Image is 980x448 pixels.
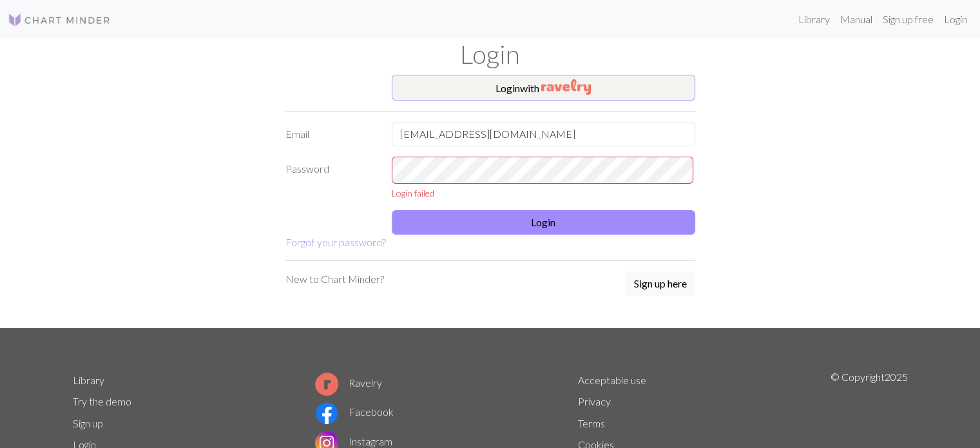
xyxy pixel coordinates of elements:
[315,373,338,396] img: Ravelry logo
[73,417,103,429] a: Sign up
[315,435,392,447] a: Instagram
[315,376,382,389] a: Ravelry
[8,12,111,28] img: Logo
[626,271,695,297] a: Sign up here
[835,6,878,32] a: Manual
[285,271,384,287] p: New to Chart Minder?
[578,395,611,407] a: Privacy
[278,157,384,200] label: Password
[578,374,646,386] a: Acceptable use
[315,405,394,418] a: Facebook
[392,186,695,200] div: Login failed
[392,75,695,101] button: Loginwith
[73,395,131,407] a: Try the demo
[278,122,384,146] label: Email
[315,402,338,425] img: Facebook logo
[793,6,835,32] a: Library
[578,417,605,429] a: Terms
[939,6,972,32] a: Login
[878,6,939,32] a: Sign up free
[285,236,386,248] a: Forgot your password?
[541,79,591,95] img: Ravelry
[392,210,695,235] button: Login
[65,39,916,70] h1: Login
[73,374,104,386] a: Library
[626,271,695,296] button: Sign up here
